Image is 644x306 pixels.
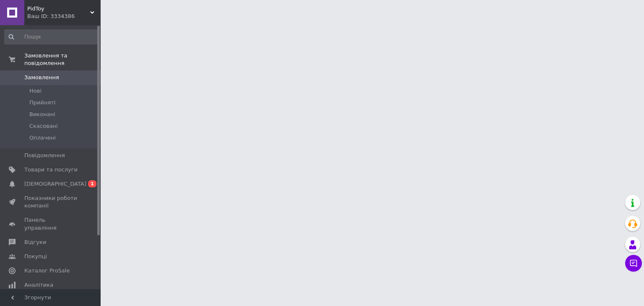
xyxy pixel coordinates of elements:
span: Виконані [29,111,55,118]
div: Ваш ID: 3334386 [27,13,101,20]
button: Чат з покупцем [625,255,642,272]
span: Скасовані [29,122,58,130]
span: PidToy [27,5,90,13]
input: Пошук [4,29,99,44]
span: Панель управління [24,216,78,231]
span: Замовлення [24,74,59,81]
span: Аналітика [24,281,53,289]
span: Показники роботи компанії [24,194,78,210]
span: Нові [29,87,42,95]
span: [DEMOGRAPHIC_DATA] [24,180,86,188]
span: 1 [88,180,96,187]
span: Замовлення та повідомлення [24,52,101,67]
span: Повідомлення [24,152,65,159]
span: Покупці [24,253,47,260]
span: Прийняті [29,99,55,106]
span: Товари та послуги [24,166,78,174]
span: Каталог ProSale [24,267,70,275]
span: Відгуки [24,239,46,246]
span: Оплачені [29,134,56,142]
